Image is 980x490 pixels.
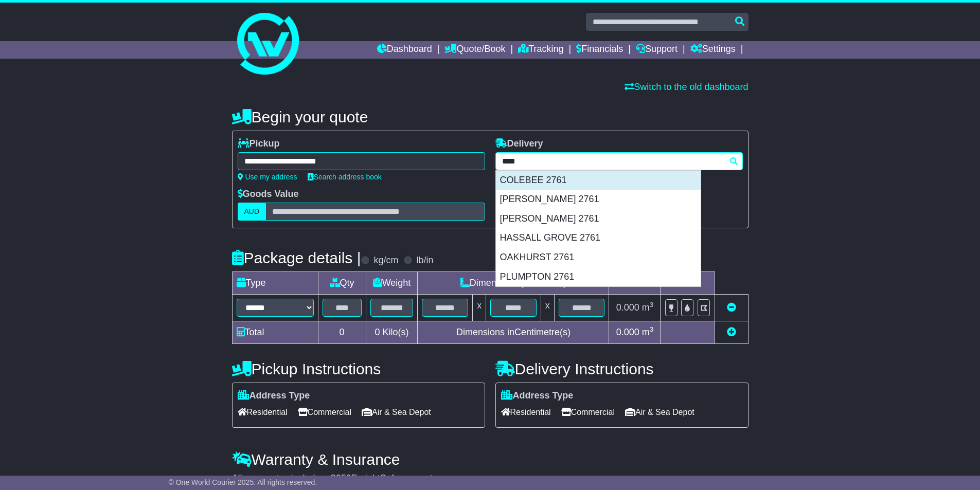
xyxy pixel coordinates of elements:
a: Tracking [518,41,563,59]
span: Commercial [298,404,351,420]
label: Address Type [501,390,574,402]
a: Remove this item [727,302,736,313]
span: 0.000 [616,327,639,337]
td: x [541,295,554,321]
div: OAKHURST 2761 [496,248,701,267]
td: Kilo(s) [366,321,418,344]
td: Weight [366,272,418,295]
label: Address Type [238,390,310,402]
a: Settings [690,41,736,59]
div: [PERSON_NAME] 2761 [496,209,701,229]
a: Add new item [727,327,736,337]
span: Air & Sea Depot [625,404,694,420]
h4: Delivery Instructions [495,360,749,377]
span: m [642,327,654,337]
td: Dimensions in Centimetre(s) [418,321,609,344]
a: Search address book [308,173,382,181]
td: Dimensions (L x W x H) [418,272,609,295]
h4: Pickup Instructions [232,360,485,377]
label: Delivery [495,138,543,150]
a: Support [636,41,678,59]
span: Commercial [561,404,615,420]
span: m [642,302,654,313]
label: Pickup [238,138,280,150]
label: kg/cm [373,255,398,266]
div: HASSALL GROVE 2761 [496,228,701,248]
a: Financials [576,41,623,59]
td: Type [232,272,318,295]
div: PLUMPTON 2761 [496,267,701,287]
label: Goods Value [238,189,299,200]
td: 0 [318,321,366,344]
span: 0.000 [616,302,639,313]
div: COLEBEE 2761 [496,171,701,190]
sup: 3 [650,301,654,308]
span: Air & Sea Depot [362,404,431,420]
label: AUD [238,203,266,221]
h4: Warranty & Insurance [232,451,749,468]
label: lb/in [416,255,433,266]
a: Use my address [238,173,297,181]
div: All our quotes include a $ FreightSafe warranty. [232,473,749,484]
a: Switch to the old dashboard [625,82,748,92]
td: x [473,295,486,321]
h4: Begin your quote [232,108,749,125]
span: © One World Courier 2025. All rights reserved. [169,478,317,486]
a: Dashboard [377,41,432,59]
a: Quote/Book [444,41,505,59]
span: 0 [375,327,380,337]
sup: 3 [650,325,654,333]
td: Qty [318,272,366,295]
typeahead: Please provide city [495,152,743,170]
span: Residential [501,404,551,420]
div: [PERSON_NAME] 2761 [496,190,701,209]
td: Total [232,321,318,344]
span: 250 [336,473,351,483]
span: Residential [238,404,288,420]
h4: Package details | [232,249,361,266]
